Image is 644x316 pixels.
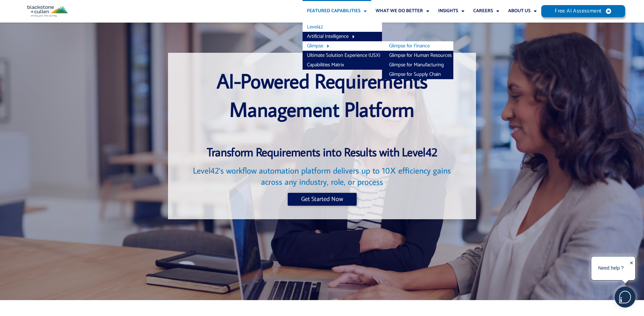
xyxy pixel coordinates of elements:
a: Glimpse [303,41,382,51]
span: Free AI Assessment [555,8,601,14]
a: Get Started Now [288,193,357,206]
ul: Featured Capabilities [303,22,382,70]
a: Artificial Intelligence [303,32,382,41]
a: Free AI Assessment [541,5,625,17]
a: Glimpse for Supply Chain [382,70,453,79]
a: Glimpse for Human Resources [382,51,453,60]
a: Glimpse for Finance [382,41,453,51]
div: Need help ? [592,257,629,279]
span: Get Started Now [301,196,343,202]
div: ✕ [629,258,634,279]
a: Ultimate Solution Experience (USX) [303,51,382,60]
h2: Level42's workflow automation platform delivers up to 10X efficiency gains across any industry, r... [182,165,462,187]
img: users%2F5SSOSaKfQqXq3cFEnIZRYMEs4ra2%2Fmedia%2Fimages%2F-Bulle%20blanche%20sans%20fond%20%2B%20ma... [615,287,635,307]
a: Capabilities Matrix [303,60,382,70]
a: Glimpse for Manufacturing [382,60,453,70]
h1: AI-Powered Requirements Management Platform [182,66,462,123]
ul: Glimpse [382,41,453,79]
h3: Transform Requirements into Results with Level42 [182,144,462,160]
a: Level42 [303,22,382,32]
